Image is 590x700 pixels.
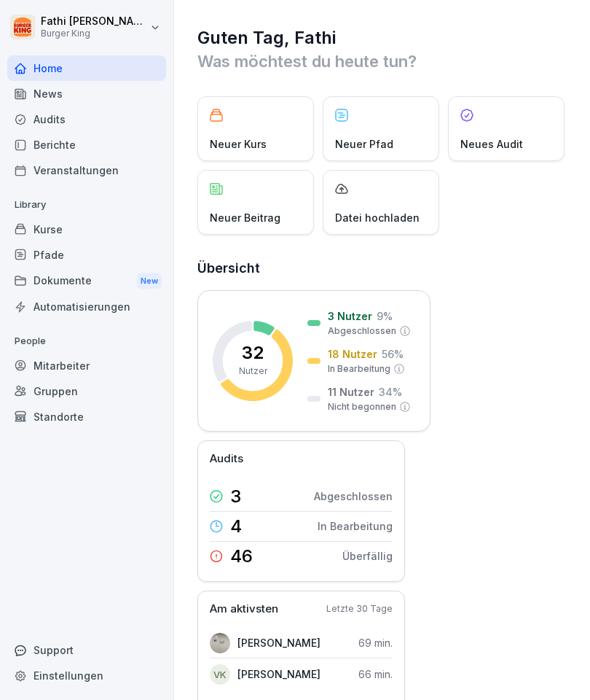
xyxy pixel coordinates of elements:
[7,193,166,217] p: Library
[137,273,162,289] div: New
[197,258,568,279] h2: Übersicht
[7,663,166,688] a: Einstellungen
[197,50,568,73] p: Was möchtest du heute tun?
[210,136,267,152] p: Neuer Kurs
[210,633,230,653] img: kmgd3ijskurtbkmrmfhcj6f5.png
[7,637,166,663] div: Support
[7,353,166,378] a: Mitarbeiter
[242,344,264,362] p: 32
[230,488,241,505] p: 3
[210,210,280,225] p: Neuer Beitrag
[335,136,393,152] p: Neuer Pfad
[7,217,166,242] a: Kurse
[328,308,372,324] p: 3 Nutzer
[7,157,166,183] a: Veranstaltungen
[328,362,390,376] p: In Bearbeitung
[210,664,230,685] div: VK
[230,548,253,565] p: 46
[41,15,147,28] p: Fathi [PERSON_NAME]
[230,518,242,535] p: 4
[379,384,402,400] p: 34 %
[239,365,267,378] p: Nutzer
[7,81,166,106] a: News
[7,378,166,404] a: Gruppen
[328,400,396,413] p: Nicht begonnen
[7,55,166,81] a: Home
[460,136,523,152] p: Neues Audit
[210,601,278,618] p: Am aktivsten
[7,106,166,132] a: Audits
[314,489,393,504] p: Abgeschlossen
[237,635,320,650] p: [PERSON_NAME]
[358,666,393,682] p: 66 min.
[328,324,396,338] p: Abgeschlossen
[7,242,166,268] a: Pfade
[342,548,393,564] p: Überfällig
[318,518,393,534] p: In Bearbeitung
[328,346,377,362] p: 18 Nutzer
[335,210,420,225] p: Datei hochladen
[7,294,166,319] a: Automatisierungen
[377,308,393,324] p: 9 %
[7,132,166,157] a: Berichte
[7,330,166,353] p: People
[210,451,243,467] p: Audits
[328,384,374,400] p: 11 Nutzer
[7,404,166,429] a: Standorte
[197,26,568,50] h1: Guten Tag, Fathi
[382,346,404,362] p: 56 %
[237,666,320,682] p: [PERSON_NAME]
[41,28,147,39] p: Burger King
[7,268,166,295] a: DokumenteNew
[326,602,393,615] p: Letzte 30 Tage
[358,635,393,650] p: 69 min.
[7,268,166,295] div: Dokumente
